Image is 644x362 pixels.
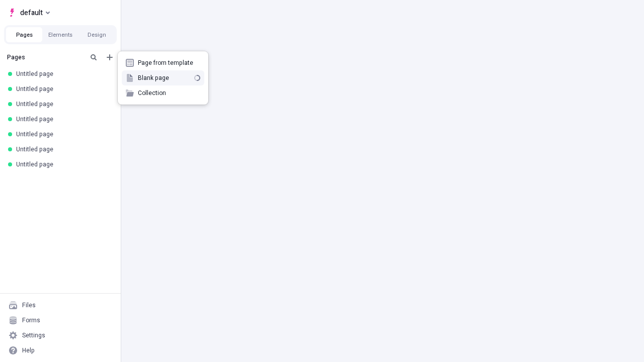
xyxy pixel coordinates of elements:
[138,74,190,82] span: Blank page
[78,27,115,42] button: Design
[22,346,35,354] div: Help
[118,51,208,105] div: Add new
[22,316,40,324] div: Forms
[16,160,109,168] div: Untitled page
[42,27,78,42] button: Elements
[16,85,109,93] div: Untitled page
[16,130,109,138] div: Untitled page
[16,100,109,108] div: Untitled page
[104,51,116,63] button: Add new
[16,70,109,78] div: Untitled page
[138,59,200,67] span: Page from template
[6,27,42,42] button: Pages
[16,115,109,123] div: Untitled page
[20,7,43,19] span: default
[138,89,200,97] span: Collection
[4,5,54,20] button: Select site
[16,145,109,153] div: Untitled page
[7,53,84,61] div: Pages
[22,331,45,339] div: Settings
[22,301,36,309] div: Files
